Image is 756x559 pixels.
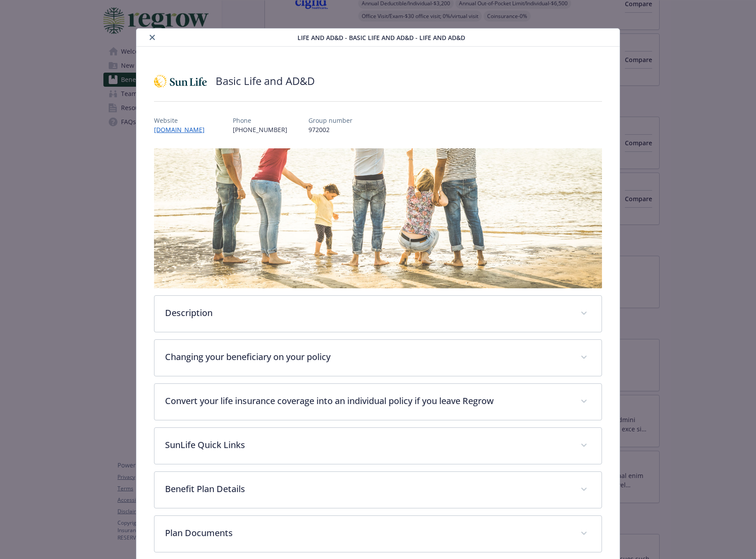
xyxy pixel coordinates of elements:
[165,526,570,540] p: Plan Documents
[165,482,570,496] p: Benefit Plan Details
[154,516,602,552] div: Plan Documents
[154,340,602,376] div: Changing your beneficiary on your policy
[308,125,352,134] p: 972002
[308,116,352,125] p: Group number
[165,306,570,320] p: Description
[154,472,602,508] div: Benefit Plan Details
[165,394,570,408] p: Convert your life insurance coverage into an individual policy if you leave Regrow
[154,148,602,288] img: banner
[154,68,207,94] img: Sun Life Financial
[165,350,570,364] p: Changing your beneficiary on your policy
[216,74,315,88] h2: Basic Life and AD&D
[297,33,465,42] span: Life and AD&D - Basic Life and AD&D - Life and AD&D
[233,125,287,134] p: [PHONE_NUMBER]
[154,125,212,134] a: [DOMAIN_NAME]
[165,438,570,452] p: SunLife Quick Links
[154,116,212,125] p: Website
[154,428,602,464] div: SunLife Quick Links
[154,296,602,332] div: Description
[233,116,287,125] p: Phone
[154,384,602,420] div: Convert your life insurance coverage into an individual policy if you leave Regrow
[147,32,158,43] button: close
